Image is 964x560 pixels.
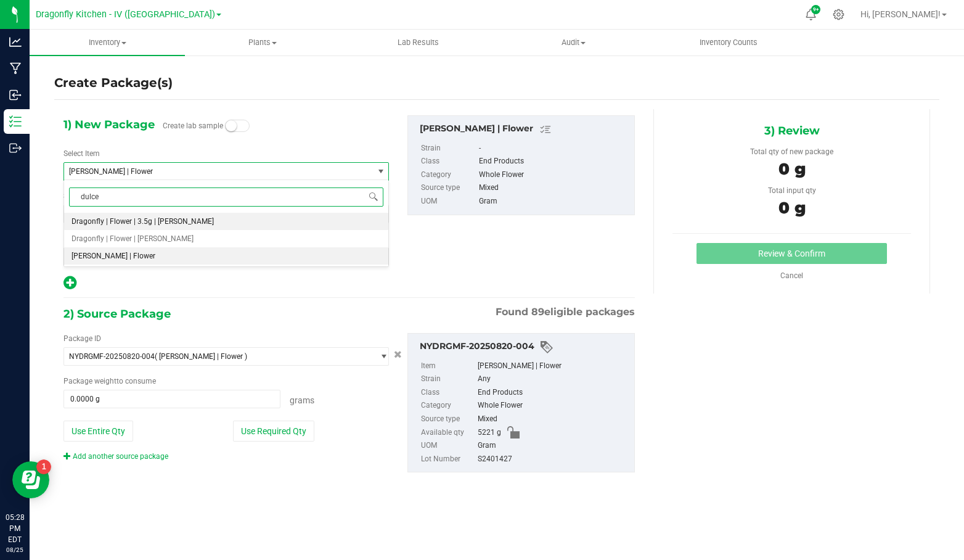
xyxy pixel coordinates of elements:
a: Cancel [780,271,803,280]
inline-svg: Manufacturing [9,62,22,75]
label: Available qty [421,426,475,440]
span: Total input qty [768,186,816,195]
div: S2401427 [478,453,628,466]
span: Total qty of new package [750,147,833,156]
iframe: Resource center [12,461,49,498]
span: 0 g [778,198,806,218]
label: Source type [421,413,475,426]
label: Select Item [63,148,100,159]
div: End Products [478,386,628,400]
inline-svg: Inbound [9,89,22,101]
span: Dragonfly Kitchen - IV ([GEOGRAPHIC_DATA]) [36,9,215,20]
a: Lab Results [340,30,496,56]
span: 89 [531,306,544,318]
label: Item [421,360,475,373]
h4: Create Package(s) [54,74,173,92]
span: Inventory Counts [683,37,774,48]
a: Add another source package [63,452,168,461]
div: Manage settings [831,9,846,20]
label: Source type [421,181,476,195]
inline-svg: Inventory [9,115,22,128]
div: Mixed [479,181,628,195]
span: Plants [186,37,340,48]
span: 1) New Package [63,115,155,134]
span: Grams [290,395,314,405]
div: Whole Flower [478,399,628,413]
label: UOM [421,439,475,453]
label: Create lab sample [163,117,223,135]
div: End Products [479,155,628,168]
input: 0.0000 g [64,390,280,408]
inline-svg: Analytics [9,36,22,48]
span: 0 g [778,159,806,179]
button: Use Entire Qty [63,421,133,442]
div: NYDRGMF-20250820-004 [420,340,628,355]
div: - [479,142,628,155]
span: Found eligible packages [496,305,635,319]
button: Review & Confirm [696,243,887,264]
button: Cancel button [390,346,406,364]
div: Mixed [478,413,628,426]
label: Class [421,155,476,168]
p: 05:28 PM EDT [6,512,24,545]
iframe: Resource center unread badge [36,459,51,474]
div: [PERSON_NAME] | Flower [478,360,628,373]
div: Dulce De Uva | Flower [420,122,628,137]
label: UOM [421,195,476,208]
div: Any [478,373,628,386]
label: Category [421,399,475,413]
a: Audit [496,30,651,56]
span: 3) Review [764,121,820,140]
inline-svg: Outbound [9,142,22,154]
a: Plants [185,30,340,56]
label: Category [421,168,476,182]
div: Gram [478,439,628,453]
button: Use Required Qty [233,421,314,442]
label: Strain [421,373,475,386]
span: Hi, [PERSON_NAME]! [860,9,941,19]
span: 9+ [813,7,819,12]
span: 5221 g [478,426,501,440]
span: Inventory [30,37,185,48]
span: select [373,163,388,180]
div: Whole Flower [479,168,628,182]
div: Gram [479,195,628,208]
label: Lot Number [421,453,475,466]
span: Audit [496,37,650,48]
p: 08/25 [6,545,24,554]
label: Class [421,386,475,400]
a: Inventory Counts [651,30,806,56]
a: Inventory [30,30,185,56]
span: Lab Results [381,37,455,48]
label: Strain [421,142,476,155]
span: [PERSON_NAME] | Flower [69,167,356,176]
